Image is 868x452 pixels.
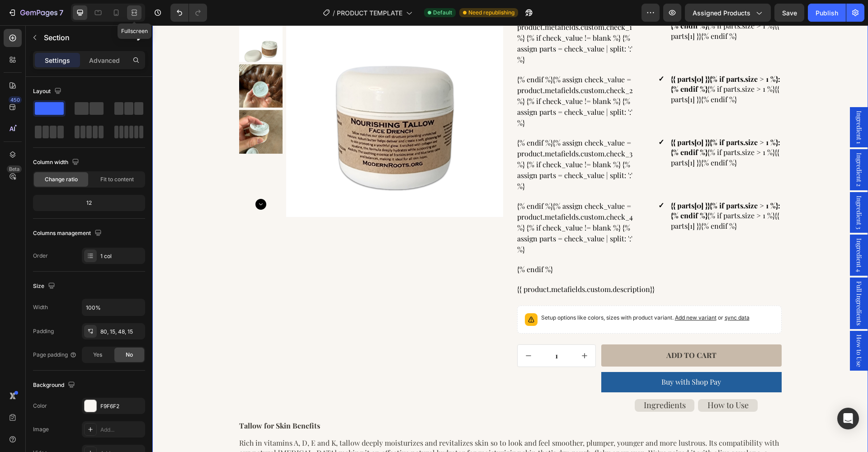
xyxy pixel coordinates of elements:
div: Buy with Shop Pay [509,350,569,363]
span: {{ parts[0] }}{% if parts.size > 1 %}:{% endif %} [519,175,628,195]
span: {{ parts[0] }}{% if parts.size > 1 %}:{% endif %} [519,49,628,68]
button: decrement [365,320,387,341]
div: Add... [100,426,143,434]
div: F9F6F2 [100,402,143,410]
div: Image [33,425,49,433]
div: Open Intercom Messenger [837,408,859,429]
p: 7 [59,7,63,18]
div: {% if parts.size > 1 %} {% endif %} [519,175,629,206]
div: Width [33,303,48,311]
span: Full Ingredients [702,256,711,300]
button: increment [421,320,443,341]
span: Fit to content [100,175,134,184]
button: Buy with Shop Pay [449,347,629,367]
div: Add to cart [514,325,564,335]
a: How to Use [546,374,605,386]
div: ✓ [506,112,515,120]
div: Order [33,252,48,260]
span: PRODUCT TEMPLATE [337,8,402,18]
button: Carousel Next Arrow [103,174,114,184]
div: ✓ [506,175,515,184]
div: Size [33,280,57,292]
span: How to Use [702,309,711,342]
span: Ingredient 3 [702,170,711,204]
iframe: Design area [152,25,868,452]
div: Page padding [33,351,77,359]
p: Settings [45,56,70,65]
div: {{ product.metafields.custom.description}} [365,259,629,269]
span: Default [433,9,452,17]
button: Add to cart [449,319,629,341]
div: Columns management [33,227,104,240]
span: No [126,351,133,359]
input: Auto [82,299,145,315]
span: How to Use [555,374,596,385]
div: Background [33,379,77,391]
input: quantity [387,320,421,341]
span: {{ parts[1] }} [519,59,627,78]
div: Color [33,402,47,410]
p: Setup options like colors, sizes with product variant. [389,288,597,297]
span: or [564,289,597,296]
div: {% if parts.size > 1 %} {% endif %} [519,112,629,142]
div: 450 [9,96,22,104]
span: {{ parts[0] }}{% if parts.size > 1 %}:{% endif %} [519,112,628,132]
span: Add new variant [523,289,564,296]
div: Layout [33,85,63,98]
a: Ingredients [482,374,542,386]
span: Change ratio [45,175,78,184]
b: Tallow for Skin Benefits [87,395,168,405]
span: Ingredients [491,374,533,385]
span: Ingredient 1 [702,85,711,118]
p: Advanced [89,56,120,65]
div: Padding [33,327,54,335]
button: 7 [4,4,67,22]
span: / [333,8,335,18]
span: {{ parts[1] }} [519,122,627,141]
span: Need republishing [468,9,514,17]
span: sync data [572,289,597,296]
p: Section [44,32,118,43]
div: Beta [7,165,22,173]
div: Undo/Redo [170,4,207,22]
span: Ingredient 4 [702,213,711,247]
div: {% if parts.size > 1 %} {% endif %} [519,49,629,79]
span: Ingredient 2 [702,127,711,161]
div: 1 col [100,252,143,260]
button: Assigned Products [685,4,771,22]
div: ✓ [506,49,515,57]
span: Assigned Products [693,8,750,18]
div: 12 [35,197,143,209]
button: Publish [808,4,846,22]
span: Yes [93,351,102,359]
span: {{ parts[1] }} [519,185,627,205]
div: Publish [816,8,838,18]
span: Save [782,9,797,17]
div: 80, 15, 48, 15 [100,328,143,336]
div: Column width [33,156,81,169]
button: Save [774,4,804,22]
